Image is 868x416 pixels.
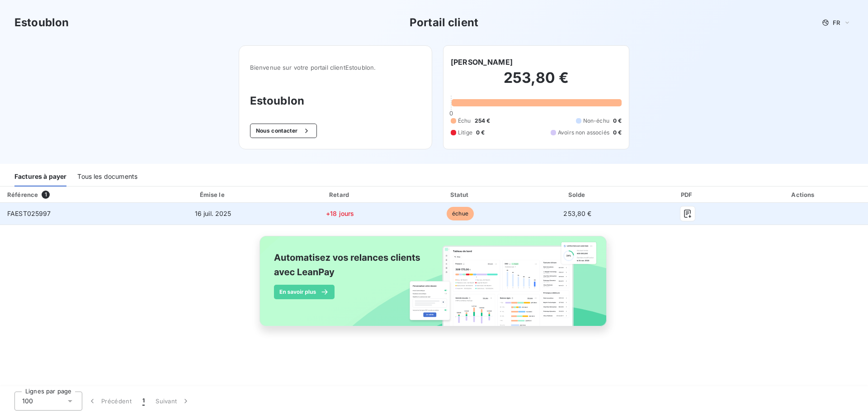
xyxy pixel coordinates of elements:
[451,57,513,67] h6: [PERSON_NAME]
[458,129,472,137] span: Litige
[281,190,399,199] div: Retard
[558,129,609,137] span: Avoirs non associés
[458,117,471,125] span: Échu
[250,93,421,109] h3: Estoublon
[7,191,38,198] div: Référence
[82,392,137,411] button: Précédent
[250,64,421,71] span: Bienvenue sur votre portail client Estoublon .
[563,210,591,217] span: 253,80 €
[42,191,50,199] span: 1
[613,129,622,137] span: 0 €
[142,397,145,406] span: 1
[449,110,453,117] span: 0
[403,190,518,199] div: Statut
[14,167,66,186] div: Factures à payer
[149,190,278,199] div: Émise le
[150,392,196,411] button: Suivant
[250,124,317,138] button: Nous contacter
[476,129,485,137] span: 0 €
[583,117,609,125] span: Non-échu
[7,210,51,217] span: FAEST025997
[833,19,840,26] span: FR
[14,14,69,31] h3: Estoublon
[77,167,137,186] div: Tous les documents
[251,230,617,342] img: banner
[637,190,738,199] div: PDF
[447,207,474,220] span: échue
[195,210,231,217] span: 16 juil. 2025
[410,14,478,31] h3: Portail client
[326,210,354,217] span: +18 jours
[741,190,866,199] div: Actions
[137,392,150,411] button: 1
[451,69,622,96] h2: 253,80 €
[22,397,33,406] span: 100
[613,117,622,125] span: 0 €
[521,190,633,199] div: Solde
[475,117,491,125] span: 254 €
